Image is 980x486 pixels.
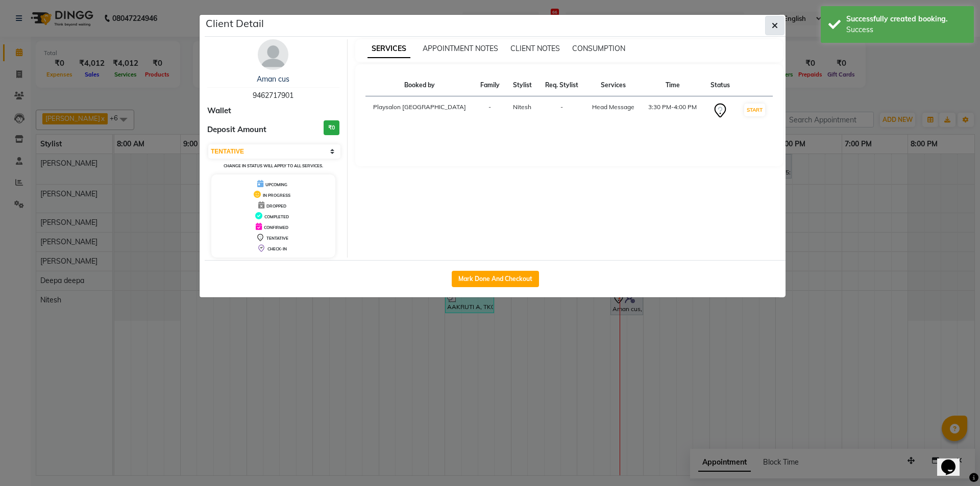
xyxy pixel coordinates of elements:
div: Head Message [591,103,635,112]
span: Nitesh [513,103,531,111]
td: - [474,96,506,125]
h5: Client Detail [206,16,264,31]
a: Aman cus [257,74,289,84]
td: Playsalon [GEOGRAPHIC_DATA] [365,96,474,125]
th: Status [704,74,737,96]
span: 9462717901 [253,91,293,100]
iframe: chat widget [937,445,970,476]
span: Wallet [207,105,231,117]
span: CONFIRMED [264,225,288,230]
span: UPCOMING [265,182,287,187]
div: Success [846,24,966,35]
span: CONSUMPTION [572,44,625,53]
th: Stylist [506,74,538,96]
th: Booked by [365,74,474,96]
th: Req. Stylist [538,74,585,96]
th: Family [474,74,506,96]
th: Time [641,74,704,96]
span: DROPPED [266,203,286,209]
span: COMPLETED [264,214,289,219]
td: 3:30 PM-4:00 PM [641,96,704,125]
span: IN PROGRESS [263,193,290,198]
span: Deposit Amount [207,124,266,136]
td: - [538,96,585,125]
span: CLIENT NOTES [510,44,560,53]
th: Services [585,74,641,96]
span: CHECK-IN [267,246,287,251]
span: SERVICES [367,40,410,58]
small: Change in status will apply to all services. [224,163,323,168]
h3: ₹0 [324,120,339,135]
span: APPOINTMENT NOTES [423,44,498,53]
span: TENTATIVE [266,236,288,241]
button: Mark Done And Checkout [452,271,539,287]
div: Successfully created booking. [846,14,966,24]
button: START [744,104,765,116]
img: avatar [258,39,288,70]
